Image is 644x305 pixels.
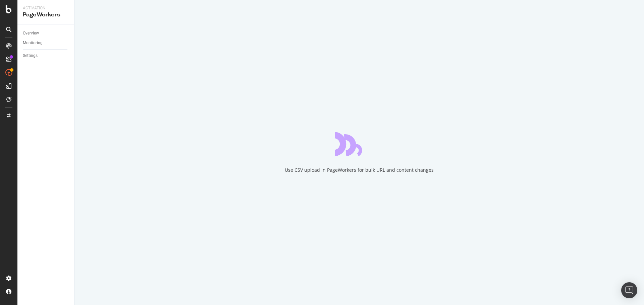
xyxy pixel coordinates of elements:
[23,52,69,59] a: Settings
[23,5,69,11] div: Activation
[23,52,38,59] div: Settings
[23,11,69,19] div: PageWorkers
[23,40,69,47] a: Monitoring
[23,40,43,47] div: Monitoring
[621,282,637,298] div: Open Intercom Messenger
[285,167,434,173] div: Use CSV upload in PageWorkers for bulk URL and content changes
[23,30,69,37] a: Overview
[335,132,383,156] div: animation
[23,30,39,37] div: Overview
